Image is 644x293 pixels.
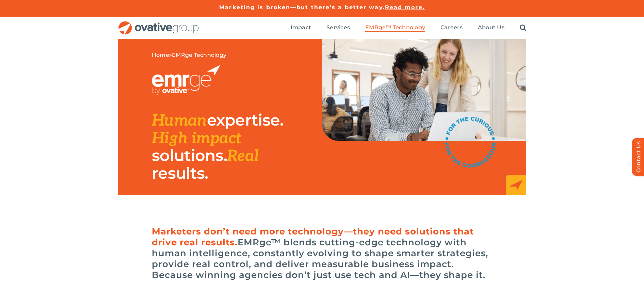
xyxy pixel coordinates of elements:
[440,24,463,31] span: Careers
[152,52,169,58] a: Home
[326,24,350,32] a: Services
[440,24,463,32] a: Careers
[322,39,526,141] img: EMRge Landing Page Header Image
[291,24,311,31] span: Impact
[152,163,208,183] span: results.
[365,24,425,31] span: EMRge™ Technology
[152,146,227,165] span: solutions.
[152,226,474,248] span: Marketers don’t need more technology—they need solutions that drive real results.
[152,111,207,130] span: Human
[172,52,226,58] span: EMRge Technology
[219,4,385,11] a: Marketing is broken—but there’s a better way.
[118,20,199,27] a: OG_Full_horizontal_RGB
[478,24,504,32] a: About Us
[385,4,425,11] a: Read more.
[478,24,504,31] span: About Us
[152,52,226,59] span: »
[227,147,259,166] span: Real
[506,175,526,195] img: EMRge_HomePage_Elements_Arrow Box
[152,226,492,280] h6: EMRge™ blends cutting-edge technology with human intelligence, constantly evolving to shape smart...
[365,24,425,32] a: EMRge™ Technology
[326,24,350,31] span: Services
[520,24,526,32] a: Search
[291,24,311,32] a: Impact
[207,110,284,130] span: expertise.
[152,65,220,95] img: EMRGE_RGB_wht
[152,129,241,148] span: High impact
[291,17,526,39] nav: Menu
